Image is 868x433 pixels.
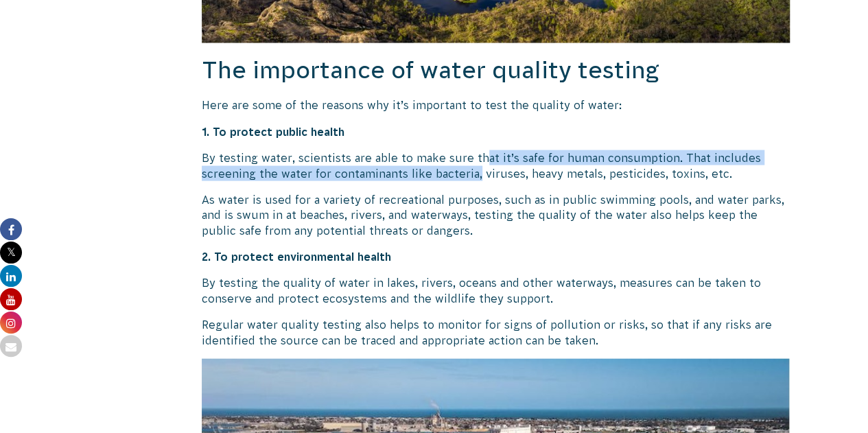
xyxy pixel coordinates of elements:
[202,192,790,238] p: As water is used for a variety of recreational purposes, such as in public swimming pools, and wa...
[202,317,790,348] p: Regular water quality testing also helps to monitor for signs of pollution or risks, so that if a...
[202,150,790,181] p: By testing water, scientists are able to make sure that it’s safe for human consumption. That inc...
[202,97,790,113] p: Here are some of the reasons why it’s important to test the quality of water:
[202,54,790,87] h2: The importance of water quality testing
[202,250,391,263] strong: 2. To protect environmental health
[202,126,344,138] strong: 1. To protect public health
[202,275,790,306] p: By testing the quality of water in lakes, rivers, oceans and other waterways, measures can be tak...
